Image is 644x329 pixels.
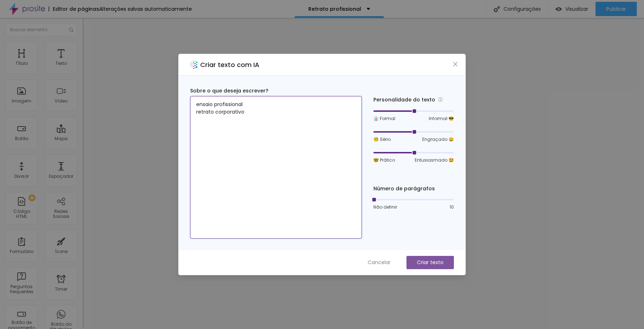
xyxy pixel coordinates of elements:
[373,204,397,210] span: Não definir
[373,157,395,163] span: 🤓 Prático
[368,259,391,266] span: Cancelar
[190,96,362,239] textarea: ensaio profissional retrato corporativo
[373,115,395,122] span: 👔 Formal
[200,60,259,70] h2: Criar texto com IA
[429,115,454,122] span: Informal 😎
[450,204,454,210] span: 10
[422,136,454,143] span: Engraçado 😄
[373,185,454,192] div: Número de parágrafos
[373,136,391,143] span: 🧐 Sério
[373,96,454,104] div: Personalidade do texto
[406,256,454,269] button: Criar texto
[190,87,362,95] div: Sobre o que deseja escrever?
[452,61,459,68] button: Close
[417,259,443,266] p: Criar texto
[360,256,398,269] button: Cancelar
[452,61,458,67] span: close
[415,157,454,163] span: Entusiasmado 🤩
